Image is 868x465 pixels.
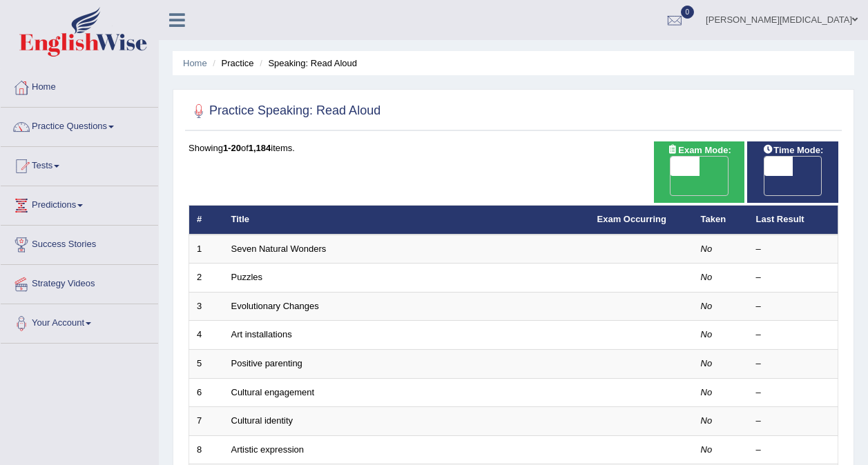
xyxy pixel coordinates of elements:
td: 8 [189,435,224,464]
a: Home [183,58,207,68]
a: Evolutionary Changes [231,301,319,311]
a: Artistic expression [231,444,304,455]
a: Predictions [1,186,158,221]
em: No [701,272,713,282]
b: 1-20 [223,143,241,153]
em: No [701,329,713,339]
div: – [756,386,831,399]
td: 7 [189,407,224,436]
em: No [701,387,713,397]
a: Strategy Videos [1,265,158,299]
div: – [756,300,831,313]
div: Showing of items. [189,141,838,155]
th: # [189,206,224,235]
span: Exam Mode: [662,143,736,157]
td: 5 [189,350,224,379]
a: Cultural engagement [231,387,315,397]
em: No [701,415,713,426]
a: Practice Questions [1,108,158,142]
td: 1 [189,235,224,264]
em: No [701,358,713,368]
em: No [701,301,713,311]
div: – [756,271,831,284]
div: – [756,243,831,256]
a: Art installations [231,329,292,339]
em: No [701,244,713,254]
a: Home [1,68,158,103]
th: Last Result [749,206,838,235]
a: Success Stories [1,226,158,260]
div: – [756,328,831,342]
a: Tests [1,147,158,181]
a: Your Account [1,304,158,339]
th: Taken [693,206,749,235]
div: – [756,357,831,370]
a: Positive parenting [231,358,302,368]
td: 3 [189,292,224,321]
div: – [756,444,831,457]
b: 1,184 [249,143,271,153]
li: Practice [209,57,253,70]
span: Time Mode: [757,143,829,157]
a: Seven Natural Wonders [231,244,327,254]
td: 6 [189,378,224,407]
a: Exam Occurring [597,214,666,224]
td: 2 [189,264,224,293]
a: Cultural identity [231,415,293,426]
span: 0 [681,6,695,19]
h2: Practice Speaking: Read Aloud [189,101,380,121]
a: Puzzles [231,272,263,282]
li: Speaking: Read Aloud [256,57,357,70]
div: – [756,415,831,428]
em: No [701,444,713,455]
th: Title [224,206,590,235]
td: 4 [189,321,224,350]
div: Show exams occurring in exams [654,141,745,203]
